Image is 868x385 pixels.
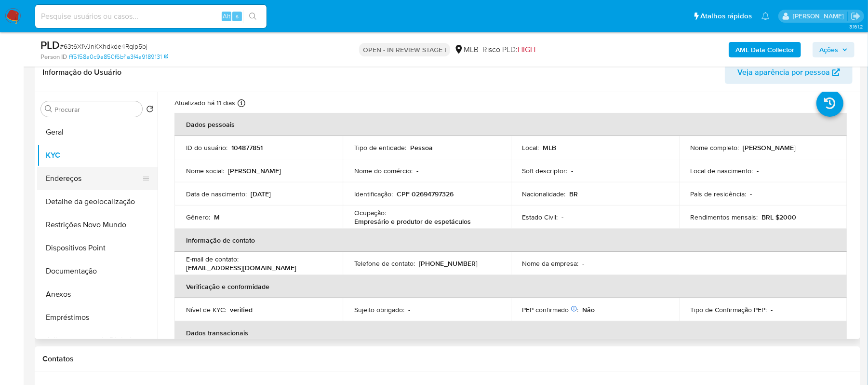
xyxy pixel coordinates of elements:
a: fff5158a0c9a850f6bf1a3f4a9189131 [69,53,168,61]
p: Rendimentos mensais : [691,213,758,221]
th: Dados transacionais [174,321,847,344]
p: Tipo de entidade : [354,143,406,152]
button: Anexos [37,283,158,306]
th: Verificação e conformidade [174,275,847,298]
p: Nível de KYC : [186,305,226,314]
button: Procurar [45,105,53,113]
button: KYC [37,144,158,167]
button: search-icon [243,10,263,23]
p: Local de nascimento : [691,166,753,175]
b: AML Data Collector [735,42,794,57]
p: Ocupação : [354,208,386,217]
span: Atalhos rápidos [700,11,752,21]
p: Não [583,305,595,314]
p: País de residência : [691,190,747,198]
p: Soft descriptor : [522,166,568,175]
p: Nome do comércio : [354,166,413,175]
button: Retornar ao pedido padrão [146,105,154,116]
p: Estado Civil : [522,213,558,221]
div: MLB [454,44,479,55]
th: Informação de contato [174,229,847,252]
p: - [416,166,418,175]
span: s [236,12,239,21]
p: [PERSON_NAME] [743,143,796,152]
p: PEP confirmado : [522,305,579,314]
span: 3.161.2 [849,23,863,30]
a: Sair [851,11,861,21]
p: Sujeito obrigado : [354,305,404,314]
p: - [771,305,773,314]
button: Adiantamentos de Dinheiro [37,329,158,352]
button: Empréstimos [37,306,158,329]
button: Restrições Novo Mundo [37,213,158,236]
p: BR [570,190,578,198]
button: Endereços [37,167,150,190]
span: # 63t6X1VJnKXhdkde4RqIp5bj [60,41,147,51]
p: Empresário e produtor de espetáculos [354,217,471,226]
p: - [572,166,574,175]
p: Nacionalidade : [522,190,566,198]
b: PLD [40,37,60,53]
p: Nome da empresa : [522,259,579,268]
span: Veja aparência por pessoa [737,61,830,84]
p: Data de nascimento : [186,190,247,198]
p: Identificação : [354,190,393,198]
button: Detalhe da geolocalização [37,190,158,213]
p: Local : [522,143,539,152]
p: M [214,213,220,221]
h1: Informação do Usuário [42,68,121,77]
p: [EMAIL_ADDRESS][DOMAIN_NAME] [186,263,296,272]
p: 104877851 [231,143,263,152]
span: HIGH [518,44,535,55]
h1: Contatos [42,354,853,364]
p: E-mail de contato : [186,255,239,263]
p: sara.carvalhaes@mercadopago.com.br [793,12,847,21]
p: OPEN - IN REVIEW STAGE I [359,43,450,56]
p: CPF 02694797326 [397,190,454,198]
span: Risco PLD: [482,44,535,55]
p: - [757,166,759,175]
button: Ações [813,42,855,57]
p: Tipo de Confirmação PEP : [691,305,767,314]
th: Dados pessoais [174,113,847,136]
p: verified [230,305,253,314]
p: Gênero : [186,213,210,221]
span: Ações [819,42,838,57]
button: Geral [37,121,158,144]
span: Alt [223,12,230,21]
p: [PERSON_NAME] [228,166,281,175]
input: Pesquise usuários ou casos... [35,10,267,23]
b: Person ID [40,53,67,61]
p: MLB [543,143,557,152]
p: [PHONE_NUMBER] [419,259,478,268]
button: Dispositivos Point [37,236,158,260]
button: Veja aparência por pessoa [725,61,853,84]
p: BRL $2000 [762,213,797,221]
p: Atualizado há 11 dias [174,98,235,108]
p: - [408,305,410,314]
p: [DATE] [251,190,271,198]
button: Documentação [37,260,158,283]
p: Nome social : [186,166,224,175]
a: Notificações [761,12,770,20]
input: Procurar [54,105,138,114]
p: Nome completo : [691,143,739,152]
p: ID do usuário : [186,143,227,152]
p: - [583,259,585,268]
p: - [562,213,564,221]
p: Pessoa [410,143,433,152]
p: - [750,190,752,198]
p: Telefone de contato : [354,259,415,268]
button: AML Data Collector [729,42,801,57]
